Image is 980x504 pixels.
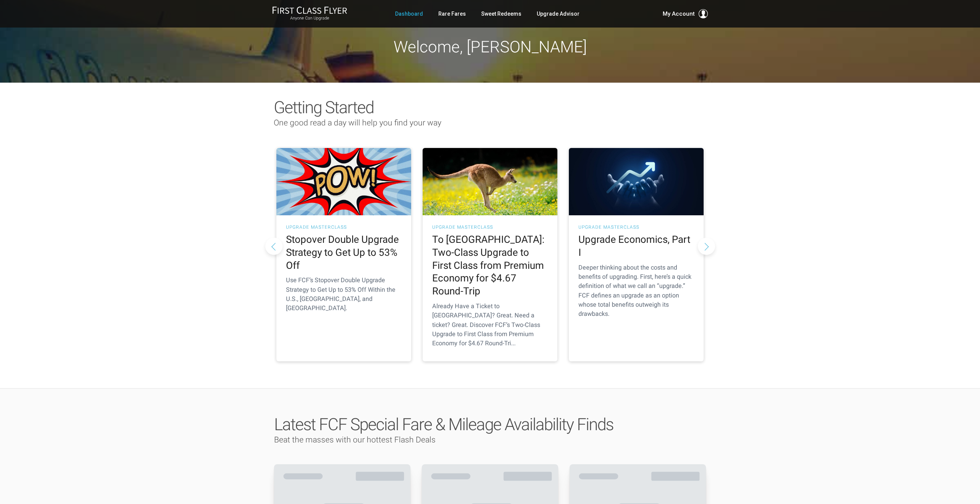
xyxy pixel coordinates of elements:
button: Next slide [698,237,715,255]
button: Previous slide [265,237,283,255]
a: UPGRADE MASTERCLASS Stopover Double Upgrade Strategy to Get Up to 53% Off Use FCF’s Stopover Doub... [276,148,411,361]
span: My Account [663,9,695,18]
h3: UPGRADE MASTERCLASS [432,225,548,229]
span: Latest FCF Special Fare & Mileage Availability Finds [274,415,613,434]
a: UPGRADE MASTERCLASS To [GEOGRAPHIC_DATA]: Two-Class Upgrade to First Class from Premium Economy f... [423,148,557,361]
p: Use FCF’s Stopover Double Upgrade Strategy to Get Up to 53% Off Within the U.S., [GEOGRAPHIC_DATA... [286,276,402,313]
a: Upgrade Advisor [537,7,580,21]
p: Deeper thinking about the costs and benefits of upgrading. First, here’s a quick definition of wh... [578,263,694,319]
h2: Upgrade Economics, Part I [578,233,694,259]
h3: UPGRADE MASTERCLASS [578,225,694,229]
span: Welcome, [PERSON_NAME] [394,37,587,56]
button: My Account [663,9,708,18]
small: Anyone Can Upgrade [272,16,347,21]
a: UPGRADE MASTERCLASS Upgrade Economics, Part I Deeper thinking about the costs and benefits of upg... [569,148,704,361]
h2: Stopover Double Upgrade Strategy to Get Up to 53% Off [286,233,402,272]
h2: To [GEOGRAPHIC_DATA]: Two-Class Upgrade to First Class from Premium Economy for $4.67 Round-Trip [432,233,548,298]
span: Getting Started [274,98,374,117]
span: Beat the masses with our hottest Flash Deals [274,435,436,444]
img: First Class Flyer [272,6,347,14]
span: One good read a day will help you find your way [274,118,441,127]
a: First Class FlyerAnyone Can Upgrade [272,6,347,21]
p: Already Have a Ticket to [GEOGRAPHIC_DATA]? Great. Need a ticket? Great. Discover FCF’s Two-Class... [432,302,548,348]
h3: UPGRADE MASTERCLASS [286,225,402,229]
a: Dashboard [395,7,423,21]
a: Sweet Redeems [481,7,521,21]
a: Rare Fares [438,7,466,21]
